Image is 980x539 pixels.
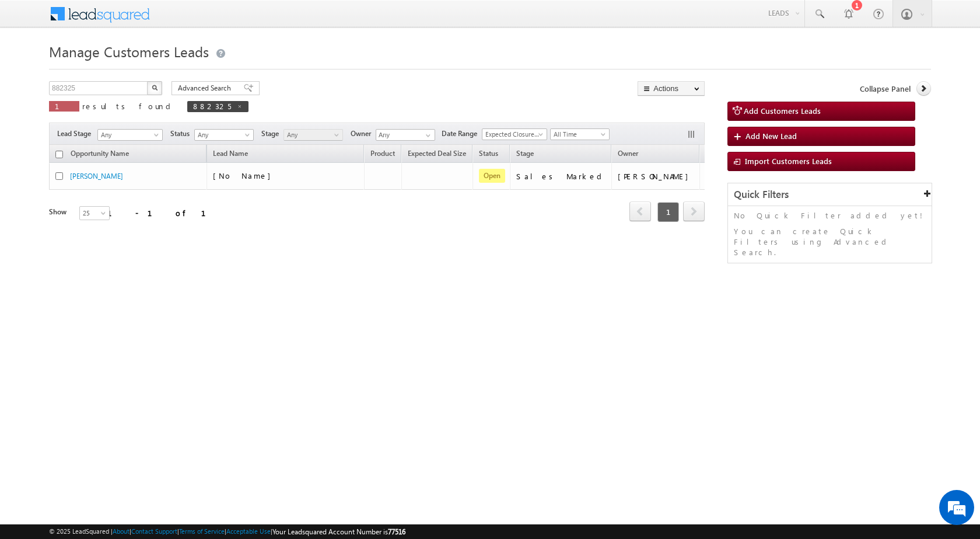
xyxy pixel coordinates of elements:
[170,128,194,139] span: Status
[516,171,606,182] div: Sales Marked
[261,128,283,139] span: Stage
[152,85,157,91] img: Search
[79,206,110,220] a: 25
[131,527,177,535] a: Contact Support
[638,81,705,96] button: Actions
[97,129,163,141] a: Any
[482,129,543,140] span: Expected Closure Date
[479,169,505,183] span: Open
[516,149,534,158] span: Stage
[226,527,271,535] a: Acceptable Use
[657,202,679,222] span: 1
[700,147,735,162] span: Actions
[351,128,376,139] span: Owner
[551,129,606,140] span: All Time
[55,101,73,111] span: 1
[402,147,472,162] a: Expected Deal Size
[629,201,651,221] span: prev
[370,149,395,158] span: Product
[49,526,405,537] span: © 2025 LeadSquared | | | | |
[745,131,797,141] span: Add New Lead
[510,147,540,162] a: Stage
[745,156,832,166] span: Import Customers Leads
[683,203,705,221] a: next
[82,101,175,111] span: results found
[734,226,926,258] p: You can create Quick Filters using Advanced Search.
[80,208,111,218] span: 25
[473,147,504,162] a: Status
[618,171,694,182] div: [PERSON_NAME]
[195,130,250,140] span: Any
[71,149,129,158] span: Opportunity Name
[629,203,651,221] a: prev
[179,527,225,535] a: Terms of Service
[49,42,209,61] span: Manage Customers Leads
[194,129,254,141] a: Any
[178,83,235,93] span: Advanced Search
[388,527,405,536] span: 77516
[113,527,129,535] a: About
[57,128,96,139] span: Lead Stage
[283,129,343,141] a: Any
[49,207,70,217] div: Show
[284,130,339,140] span: Any
[419,130,434,141] a: Show All Items
[213,171,276,180] span: [No Name]
[860,84,911,94] span: Collapse Panel
[734,210,926,221] p: No Quick Filter added yet!
[618,149,638,158] span: Owner
[107,206,220,220] div: 1 - 1 of 1
[550,128,610,140] a: All Time
[55,151,63,158] input: Check all records
[98,130,159,140] span: Any
[728,183,932,206] div: Quick Filters
[376,129,435,141] input: Type to Search
[408,149,466,158] span: Expected Deal Size
[482,128,547,140] a: Expected Closure Date
[683,201,705,221] span: next
[70,172,123,180] a: [PERSON_NAME]
[744,106,821,116] span: Add Customers Leads
[193,101,231,111] span: 882325
[65,147,135,162] a: Opportunity Name
[207,147,254,162] span: Lead Name
[272,527,405,536] span: Your Leadsquared Account Number is
[442,128,482,139] span: Date Range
